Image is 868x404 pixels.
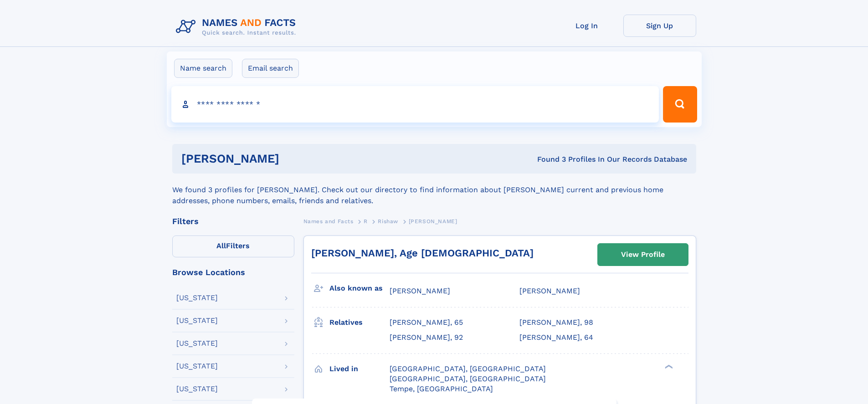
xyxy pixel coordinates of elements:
[303,215,354,227] a: Names and Facts
[311,247,534,259] a: [PERSON_NAME], Age [DEMOGRAPHIC_DATA]
[176,340,218,347] div: [US_STATE]
[408,154,687,164] div: Found 3 Profiles In Our Records Database
[172,174,696,206] div: We found 3 profiles for [PERSON_NAME]. Check out our directory to find information about [PERSON_...
[663,86,697,123] button: Search Button
[172,268,294,276] div: Browse Locations
[176,363,218,370] div: [US_STATE]
[519,317,593,327] a: [PERSON_NAME], 98
[390,317,463,327] a: [PERSON_NAME], 65
[623,15,696,37] a: Sign Up
[329,315,390,330] h3: Relatives
[390,286,450,295] span: [PERSON_NAME]
[621,244,665,265] div: View Profile
[598,244,688,266] a: View Profile
[172,235,294,257] label: Filters
[174,59,232,78] label: Name search
[176,385,218,393] div: [US_STATE]
[550,15,623,37] a: Log In
[378,218,398,225] span: Rishaw
[329,281,390,296] h3: Also known as
[216,241,226,250] span: All
[242,59,299,78] label: Email search
[364,218,368,225] span: R
[176,294,218,302] div: [US_STATE]
[519,332,593,343] a: [PERSON_NAME], 64
[172,217,294,225] div: Filters
[390,384,493,393] span: Tempe, [GEOGRAPHIC_DATA]
[176,317,218,324] div: [US_STATE]
[663,363,673,369] div: ❯
[364,215,368,227] a: R
[171,86,659,123] input: search input
[390,364,546,373] span: [GEOGRAPHIC_DATA], [GEOGRAPHIC_DATA]
[390,374,546,383] span: [GEOGRAPHIC_DATA], [GEOGRAPHIC_DATA]
[378,215,398,227] a: Rishaw
[390,332,463,343] a: [PERSON_NAME], 92
[329,361,390,377] h3: Lived in
[172,15,303,39] img: Logo Names and Facts
[409,218,457,225] span: [PERSON_NAME]
[519,286,580,295] span: [PERSON_NAME]
[181,153,408,164] h1: [PERSON_NAME]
